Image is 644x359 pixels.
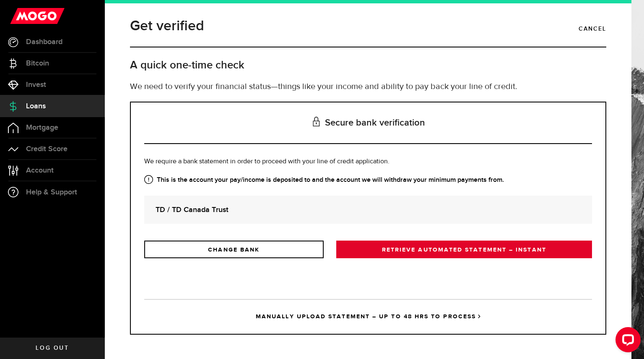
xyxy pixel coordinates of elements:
[26,81,46,89] span: Invest
[26,38,62,46] span: Dashboard
[144,175,592,185] strong: This is the account your pay/income is deposited to and the account we will withdraw your minimum...
[36,345,69,351] span: Log out
[130,58,606,72] h2: A quick one-time check
[336,241,592,258] a: RETRIEVE AUTOMATED STATEMENT – INSTANT
[26,145,68,153] span: Credit Score
[26,124,58,131] span: Mortgage
[130,81,606,93] p: We need to verify your financial status—things like your income and ability to pay back your line...
[26,189,77,196] span: Help & Support
[156,204,581,215] strong: TD / TD Canada Trust
[26,102,46,110] span: Loans
[144,158,390,165] span: We require a bank statement in order to proceed with your line of credit application.
[130,15,204,37] h1: Get verified
[26,60,49,67] span: Bitcoin
[144,102,592,144] h3: Secure bank verification
[144,241,324,258] a: CHANGE BANK
[579,22,606,36] a: Cancel
[609,324,644,359] iframe: LiveChat chat widget
[26,167,54,174] span: Account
